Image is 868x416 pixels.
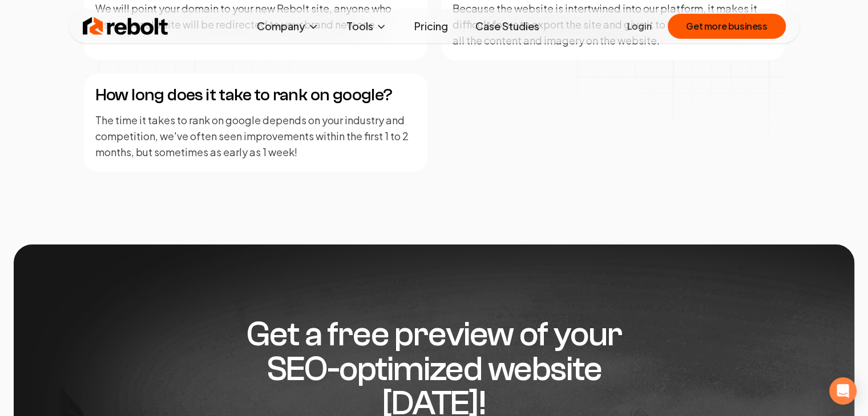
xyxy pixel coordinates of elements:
p: The time it takes to rank on google depends on your industry and competition, we've often seen im... [95,112,416,160]
button: Tools [337,15,396,38]
button: Company [248,15,328,38]
h4: How long does it take to rank on google? [95,85,416,105]
div: Open Intercom Messenger [829,377,857,405]
a: Pricing [405,15,457,38]
a: Login [627,19,652,33]
a: Case Studies [466,15,548,38]
button: Get more business [668,14,785,39]
p: We will point your domain to your new Rebolt site, anyone who visits your old site will be redire... [95,1,416,32]
img: Rebolt Logo [83,15,168,38]
p: Because the website is intertwined into our platform, it makes it difficult for us to export the ... [453,1,773,48]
